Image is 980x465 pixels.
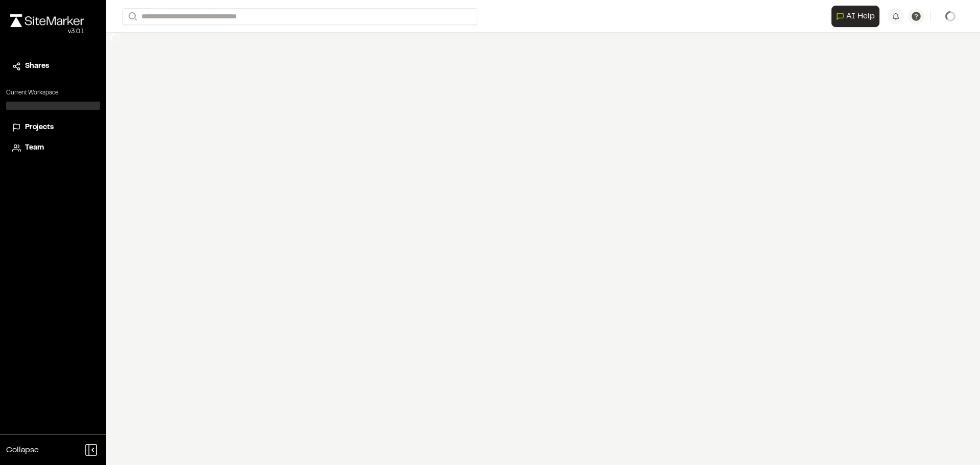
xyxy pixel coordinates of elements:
[25,122,54,133] span: Projects
[6,88,100,97] p: Current Workspace
[6,444,39,456] span: Collapse
[25,61,49,72] span: Shares
[12,142,94,154] a: Team
[831,6,884,27] div: Open AI Assistant
[25,142,44,154] span: Team
[12,122,94,133] a: Projects
[10,14,84,27] img: rebrand.png
[831,6,879,27] button: Open AI Assistant
[846,10,875,22] span: AI Help
[12,61,94,72] a: Shares
[10,27,84,36] div: Oh geez...please don't...
[122,8,141,25] button: Search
